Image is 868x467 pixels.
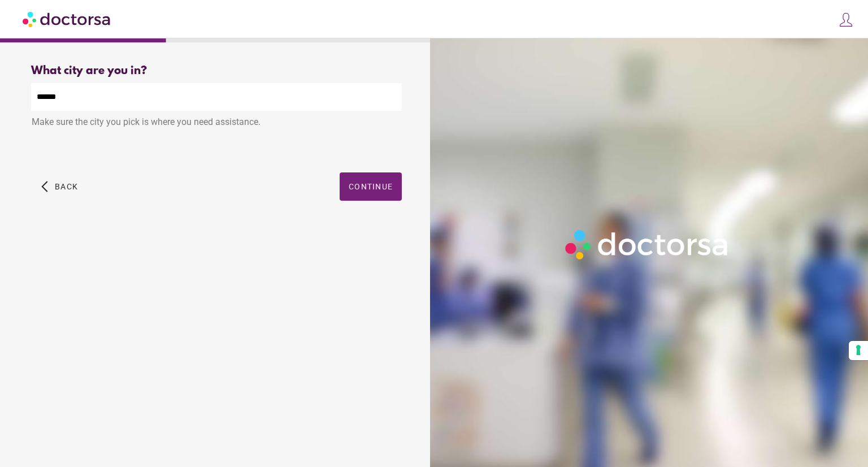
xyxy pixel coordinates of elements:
span: Back [55,182,78,191]
img: Logo-Doctorsa-trans-White-partial-flat.png [561,225,734,263]
div: Make sure the city you pick is where you need assistance. [31,111,402,136]
div: What city are you in? [31,64,402,77]
button: Continue [340,172,402,201]
span: Continue [349,182,393,191]
button: Your consent preferences for tracking technologies [849,341,868,360]
img: Doctorsa.com [23,6,112,32]
img: icons8-customer-100.png [838,12,854,28]
button: arrow_back_ios Back [37,172,83,201]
